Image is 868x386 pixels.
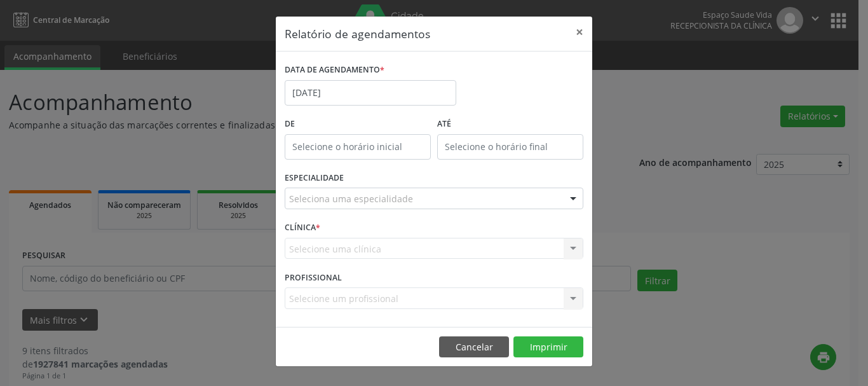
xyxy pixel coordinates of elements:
[437,134,583,160] input: Selecione o horário final
[439,336,509,358] button: Cancelar
[285,218,320,238] label: CLÍNICA
[285,60,384,80] label: DATA DE AGENDAMENTO
[285,114,431,134] label: De
[285,169,344,188] label: ESPECIALIDADE
[513,336,583,358] button: Imprimir
[285,134,431,160] input: Selecione o horário inicial
[289,192,413,205] span: Seleciona uma especialidade
[437,114,583,134] label: ATÉ
[285,25,430,42] h5: Relatório de agendamentos
[285,268,342,287] label: PROFISSIONAL
[567,17,592,48] button: Close
[285,80,456,106] input: Selecione uma data ou intervalo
